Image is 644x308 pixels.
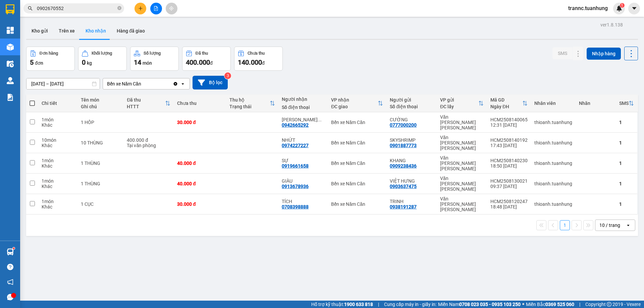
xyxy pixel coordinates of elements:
div: Bến xe Năm Căn [331,120,383,125]
th: Toggle SortBy [226,95,278,112]
div: ĐC giao [331,104,378,109]
div: Khác [42,122,74,128]
span: đ [262,60,265,66]
button: Chưa thu140.000đ [234,47,283,71]
img: warehouse-icon [7,77,14,84]
div: TÍCH [282,199,324,204]
button: Kho gửi [26,23,53,39]
button: plus [135,3,146,14]
div: Văn [PERSON_NAME] [PERSON_NAME] [440,114,484,130]
div: Đã thu [127,97,165,103]
div: Số điện thoại [390,104,433,109]
sup: 1 [13,247,15,249]
div: HCM2508140230 [490,158,528,163]
div: Người nhận [282,97,324,102]
span: file-add [154,6,158,11]
img: warehouse-icon [7,248,14,255]
li: 02839.63.63.63 [3,23,128,32]
div: SMS [619,101,629,106]
li: 85 [PERSON_NAME] [3,15,128,23]
th: Toggle SortBy [487,95,531,112]
span: 14 [134,58,141,66]
input: Tìm tên, số ĐT hoặc mã đơn [37,5,116,12]
div: 12:31 [DATE] [490,122,528,128]
div: 1 CỤC [81,201,120,207]
button: 1 [560,220,570,230]
span: món [143,60,152,66]
strong: 0369 525 060 [545,302,574,307]
div: 400.000 đ [127,137,170,143]
div: Nhân viên [534,101,572,106]
span: close-circle [117,5,121,12]
span: message [7,294,13,300]
div: 0903637475 [390,184,417,189]
div: 1 món [42,158,74,163]
div: 0913678936 [282,184,309,189]
div: 1 [619,181,634,186]
span: phone [39,24,44,30]
span: Cung cấp máy in - giấy in: [384,301,436,308]
div: Khác [42,143,74,148]
div: Ghi chú [81,104,120,109]
div: 0901887773 [390,143,417,148]
div: Chưa thu [177,101,223,106]
div: Trạng thái [229,104,270,109]
span: 1 [621,3,623,8]
span: notification [7,279,13,285]
div: 18:50 [DATE] [490,163,528,169]
div: 1 [619,120,634,125]
div: ver 1.8.138 [600,21,623,28]
div: 09:37 [DATE] [490,184,528,189]
div: HTTT [127,104,165,109]
b: [PERSON_NAME] [39,4,95,13]
input: Select a date range. [26,78,100,89]
div: 10 / trang [599,222,620,229]
span: plus [138,6,143,11]
div: Bến xe Năm Căn [331,181,383,186]
div: HCM2508140192 [490,137,528,143]
button: Trên xe [53,23,80,39]
div: VIỆT HƯNG [390,178,433,184]
div: HCM2508140065 [490,117,528,122]
div: 1 [619,201,634,207]
button: caret-down [628,3,640,14]
div: Văn [PERSON_NAME] [PERSON_NAME] [440,135,484,151]
div: 10 THÙNG [81,140,120,145]
div: VP nhận [331,97,378,103]
sup: 1 [620,3,625,8]
span: caret-down [631,5,637,11]
div: HCM2508130021 [490,178,528,184]
span: close-circle [117,6,121,10]
div: thioanh.tuanhung [534,161,572,166]
button: SMS [552,47,573,59]
div: GIÀU [282,178,324,184]
div: Người gửi [390,97,433,103]
div: Số lượng [144,51,161,56]
div: 1 [619,161,634,166]
div: 10 món [42,137,74,143]
div: 1 THÙNG [81,161,120,166]
div: VP gửi [440,97,478,103]
div: Đã thu [196,51,208,56]
div: CƯỜNG [390,117,433,122]
div: 1 THÙNG [81,181,120,186]
input: Selected Bến xe Năm Căn. [142,80,143,87]
strong: 0708 023 035 - 0935 103 250 [459,302,521,307]
span: aim [169,6,174,11]
div: 30.000 đ [177,120,223,125]
th: Toggle SortBy [616,95,637,112]
img: solution-icon [7,94,14,101]
img: warehouse-icon [7,44,14,51]
div: 0708398888 [282,204,309,209]
div: 0919661658 [282,163,309,169]
span: ⚪️ [522,303,524,306]
div: Văn [PERSON_NAME] [PERSON_NAME] [440,196,484,212]
span: Miền Bắc [526,301,574,308]
b: GỬI : Bến xe Năm Căn [3,42,95,53]
th: Toggle SortBy [123,95,174,112]
div: Khối lượng [92,51,112,56]
span: environment [39,16,44,21]
div: Mã GD [490,97,522,103]
div: Chi tiết [42,101,74,106]
div: Bến xe Năm Căn [107,80,141,87]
